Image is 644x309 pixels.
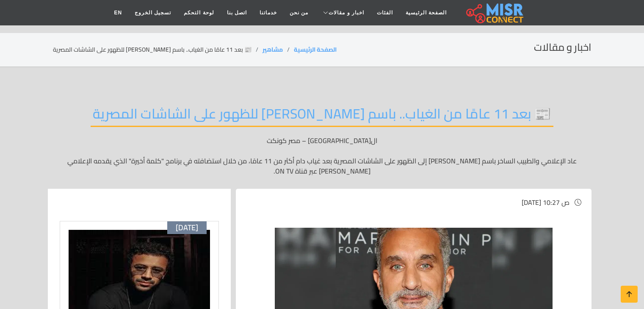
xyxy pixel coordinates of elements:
h2: 📰 بعد 11 عامًا من الغياب.. باسم [PERSON_NAME] للظهور على الشاشات المصرية [91,105,553,127]
img: main.misr_connect [466,2,523,23]
a: تسجيل الخروج [128,5,177,21]
a: الفئات [370,5,399,21]
span: [DATE] [176,223,198,232]
a: من نحن [283,5,315,21]
a: الصفحة الرئيسية [294,44,337,55]
a: اخبار و مقالات [315,5,370,21]
span: اخبار و مقالات [329,9,364,17]
p: ال[GEOGRAPHIC_DATA] – مصر كونكت عاد الإعلامي والطبيب الساخر باسم [PERSON_NAME] إلى الظهور على الش... [53,135,591,176]
a: الصفحة الرئيسية [399,5,453,21]
a: اتصل بنا [221,5,253,21]
h2: اخبار و مقالات [534,41,591,54]
a: خدماتنا [253,5,283,21]
a: لوحة التحكم [177,5,220,21]
span: [DATE] 10:27 ص [522,196,569,209]
li: 📰 بعد 11 عامًا من الغياب.. باسم [PERSON_NAME] للظهور على الشاشات المصرية [53,45,263,54]
a: EN [108,5,128,21]
a: مشاهير [263,44,283,55]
